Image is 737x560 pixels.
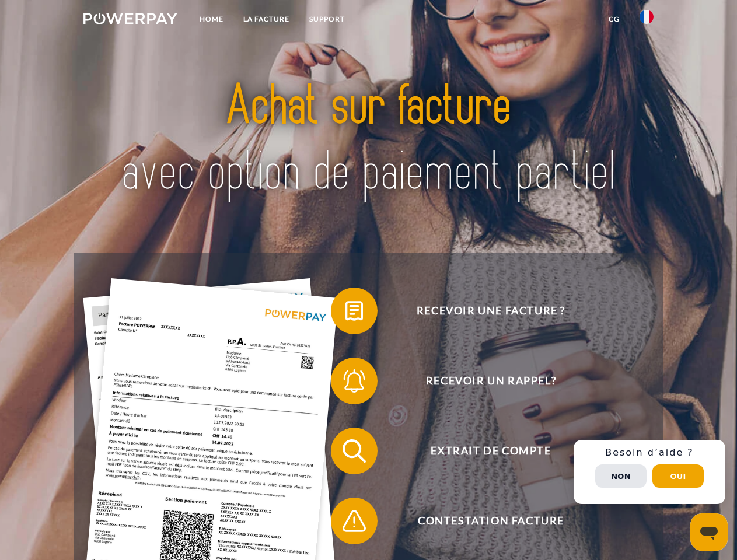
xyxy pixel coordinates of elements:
span: Recevoir un rappel? [348,358,634,404]
h3: Besoin d’aide ? [581,447,718,459]
img: fr [640,10,654,24]
button: Non [595,464,647,488]
a: CG [599,9,630,30]
button: Extrait de compte [331,428,634,474]
a: Home [190,9,233,30]
span: Contestation Facture [348,498,634,544]
div: Schnellhilfe [574,440,725,504]
img: title-powerpay_fr.svg [111,56,626,223]
iframe: Bouton de lancement de la fenêtre de messagerie [690,513,728,551]
a: Support [299,9,355,30]
img: qb_bill.svg [340,296,369,325]
span: Extrait de compte [348,428,634,474]
img: qb_search.svg [340,436,369,466]
button: Oui [652,464,704,488]
button: Recevoir une facture ? [331,288,634,334]
button: Recevoir un rappel? [331,358,634,404]
img: qb_bell.svg [340,366,369,395]
a: LA FACTURE [233,9,299,30]
img: qb_warning.svg [340,506,369,535]
button: Contestation Facture [331,498,634,544]
span: Recevoir une facture ? [348,288,634,334]
img: logo-powerpay-white.svg [83,13,177,24]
